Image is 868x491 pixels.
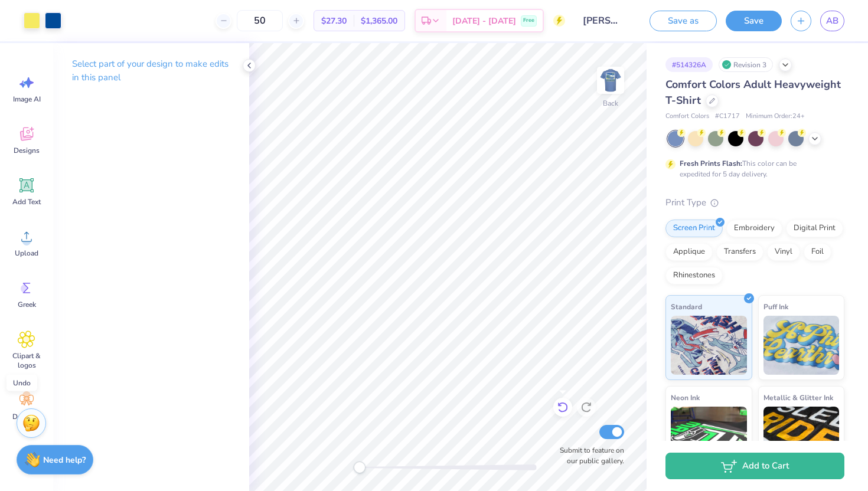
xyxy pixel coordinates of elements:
strong: Need help? [43,454,86,466]
span: Comfort Colors Adult Heavyweight T-Shirt [665,77,841,107]
div: # 514326A [665,57,713,72]
div: Vinyl [767,243,800,261]
div: Embroidery [726,220,782,237]
img: Neon Ink [671,407,747,466]
div: Screen Print [665,220,723,237]
strong: Fresh Prints Flash: [680,159,742,168]
span: Greek [18,300,36,309]
span: Standard [671,300,702,313]
span: Designs [14,146,40,155]
span: Comfort Colors [665,112,709,122]
div: This color can be expedited for 5 day delivery. [680,158,825,179]
span: Neon Ink [671,391,700,404]
span: # C1717 [715,112,740,122]
div: Back [603,98,618,109]
span: Decorate [12,412,41,421]
div: Print Type [665,196,844,210]
p: Select part of your design to make edits in this panel [72,57,230,84]
a: AB [820,11,844,31]
span: $1,365.00 [361,15,397,27]
div: Transfers [716,243,763,261]
div: Foil [804,243,831,261]
button: Add to Cart [665,453,844,479]
label: Submit to feature on our public gallery. [553,445,624,466]
span: Clipart & logos [7,351,46,370]
span: Free [523,17,534,25]
input: Untitled Design [574,9,632,32]
span: Metallic & Glitter Ink [763,391,833,404]
div: Rhinestones [665,267,723,284]
input: – – [237,10,283,31]
button: Save as [650,11,717,31]
span: Image AI [13,94,41,104]
div: Applique [665,243,713,261]
span: [DATE] - [DATE] [452,15,516,27]
span: Puff Ink [763,300,788,313]
span: Upload [15,248,38,258]
img: Standard [671,316,747,375]
img: Back [599,68,622,92]
div: Accessibility label [354,461,366,473]
div: Revision 3 [719,57,773,72]
img: Metallic & Glitter Ink [763,407,840,466]
button: Save [726,11,782,31]
span: Add Text [12,197,41,207]
img: Puff Ink [763,316,840,375]
span: Minimum Order: 24 + [746,112,805,122]
div: Undo [6,375,37,391]
div: Digital Print [786,220,843,237]
span: $27.30 [321,15,347,27]
span: AB [826,14,838,28]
